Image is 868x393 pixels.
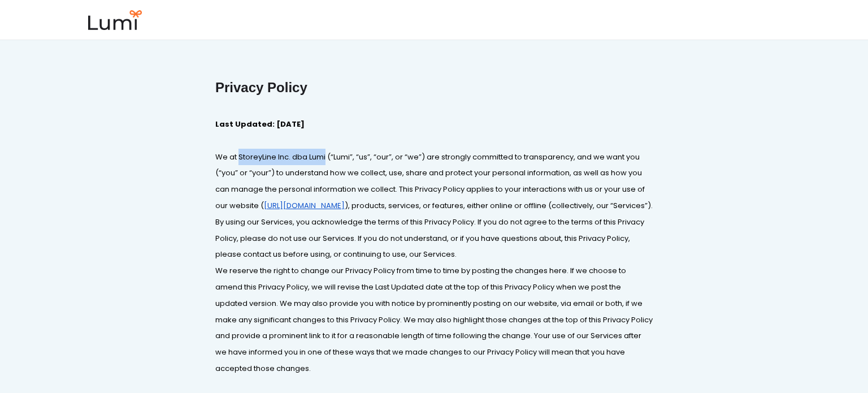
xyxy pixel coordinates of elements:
font: ), products, services, or features, either online or offline (collectively, our “Services”). [345,200,653,211]
font: We at StoreyLine Inc. dba Lumi (“Lumi”, “us”, “our”, or “we”) are strongly committed to transpare... [215,152,646,211]
strong: Last Updated: [DATE] [215,119,305,129]
img: lumi-small.png [87,10,144,30]
a: [URL][DOMAIN_NAME] [264,200,345,211]
font: We reserve the right to change our Privacy Policy from time to time by posting the changes here. ... [215,265,654,374]
strong: Privacy Policy [215,80,307,95]
font: By using our Services, you acknowledge the terms of this Privacy Policy. If you do not agree to t... [215,217,646,260]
